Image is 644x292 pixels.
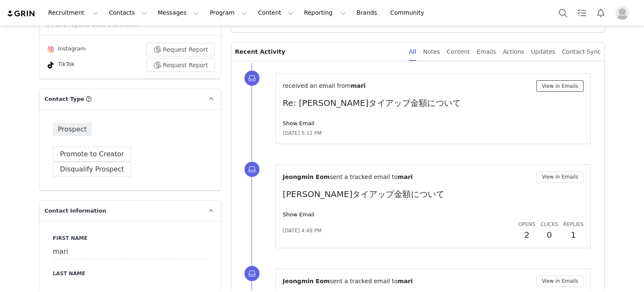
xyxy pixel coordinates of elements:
[53,234,208,242] label: First Name
[44,95,84,103] span: Contact Type
[385,3,433,22] a: Community
[398,174,413,180] span: mari
[43,3,104,22] button: Recruitment
[477,42,496,61] div: Emails
[563,221,584,227] span: Replies
[351,3,384,22] a: Brands
[46,45,86,55] div: Instagram
[540,229,558,241] h2: 0
[398,278,413,284] span: mari
[330,278,398,284] span: sent a tracked email to
[573,3,591,22] a: Tasks
[610,6,637,20] button: Profile
[53,162,131,177] button: Disqualify Prospect
[518,229,535,241] h2: 2
[447,42,470,61] div: Content
[46,60,75,70] div: TikTok
[283,188,584,200] p: [PERSON_NAME]タイアップ金額について
[536,80,584,92] button: View in Emails
[7,7,344,16] body: Rich Text Area. Press ALT-0 for help.
[146,58,215,72] button: Request Report
[104,3,152,22] button: Contacts
[536,171,584,183] button: View in Emails
[518,221,535,227] span: Opens
[536,276,584,287] button: View in Emails
[540,221,558,227] span: Clicks
[283,278,330,284] span: Jeongmin Eom
[283,174,330,180] span: Jeongmin Eom
[563,229,584,241] h2: 1
[299,3,351,22] button: Reporting
[205,3,252,22] button: Program
[53,270,208,277] label: Last Name
[283,129,322,137] span: [DATE] 5:11 PM
[615,6,629,20] img: placeholder-profile.jpg
[235,42,402,61] p: Recent Activity
[562,42,601,61] div: Contact Sync
[531,42,555,61] div: Updates
[47,46,54,53] img: instagram.svg
[351,82,366,89] span: mari
[146,43,215,56] button: Request Report
[409,42,416,61] div: All
[423,42,440,61] div: Notes
[7,10,36,18] img: grin logo
[153,3,204,22] button: Messages
[503,42,524,61] div: Actions
[283,227,322,234] span: [DATE] 4:49 PM
[44,207,106,215] span: Contact Information
[53,147,131,162] button: Promote to Creator
[53,123,92,136] span: Prospect
[283,120,314,126] a: Show Email
[283,97,584,109] p: Re: [PERSON_NAME]タイアップ金額について
[330,174,398,180] span: sent a tracked email to
[554,3,572,22] button: Search
[283,82,351,89] span: received an email from
[592,3,610,22] button: Notifications
[253,3,299,22] button: Content
[283,211,314,218] a: Show Email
